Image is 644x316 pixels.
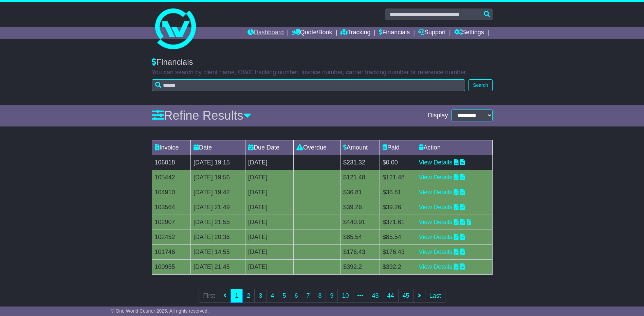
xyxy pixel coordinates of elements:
td: Paid [380,140,416,155]
a: View Details [419,189,453,196]
td: [DATE] [245,259,294,274]
a: 43 [368,289,383,303]
td: $36.81 [340,185,380,200]
td: $85.54 [380,230,416,244]
td: [DATE] [245,244,294,259]
td: [DATE] [245,215,294,230]
a: 8 [314,289,326,303]
a: 45 [398,289,414,303]
td: [DATE] 19:42 [191,185,245,200]
td: $392.2 [380,259,416,274]
td: $39.26 [380,200,416,215]
a: 3 [254,289,266,303]
td: $371.61 [380,215,416,230]
td: 106018 [152,155,191,170]
button: Search [468,79,492,91]
a: View Details [419,204,453,211]
td: $85.54 [340,230,380,244]
td: $392.2 [340,259,380,274]
td: $231.32 [340,155,380,170]
td: [DATE] [245,230,294,244]
span: Display [428,112,448,119]
a: View Details [419,249,453,255]
td: [DATE] 21:49 [191,200,245,215]
td: [DATE] [245,170,294,185]
td: [DATE] [245,185,294,200]
a: 2 [242,289,255,303]
a: 5 [278,289,290,303]
td: 103564 [152,200,191,215]
td: $176.43 [340,244,380,259]
td: $36.81 [380,185,416,200]
td: 102907 [152,215,191,230]
div: Financials [152,57,493,67]
td: $121.48 [380,170,416,185]
a: Refine Results [152,108,251,122]
a: View Details [419,159,453,166]
td: Amount [340,140,380,155]
a: Quote/Book [292,27,332,39]
td: $0.00 [380,155,416,170]
td: [DATE] 21:45 [191,259,245,274]
span: © One World Courier 2025. All rights reserved. [111,308,209,314]
td: 105442 [152,170,191,185]
td: [DATE] [245,200,294,215]
td: [DATE] 19:56 [191,170,245,185]
td: Invoice [152,140,191,155]
a: Tracking [341,27,370,39]
td: [DATE] [245,155,294,170]
td: Date [191,140,245,155]
a: View Details [419,174,453,181]
td: [DATE] 19:15 [191,155,245,170]
td: Action [416,140,492,155]
td: $39.26 [340,200,380,215]
a: 7 [302,289,314,303]
a: View Details [419,234,453,240]
a: Dashboard [247,27,284,39]
td: $440.91 [340,215,380,230]
a: Settings [454,27,484,39]
a: Financials [379,27,410,39]
a: View Details [419,219,453,225]
a: 4 [266,289,278,303]
td: [DATE] 14:55 [191,244,245,259]
a: 6 [290,289,302,303]
td: [DATE] 21:55 [191,215,245,230]
td: 102452 [152,230,191,244]
td: $121.48 [340,170,380,185]
p: You can search by client name, OWC tracking number, invoice number, carrier tracking number or re... [152,69,493,76]
td: 101746 [152,244,191,259]
td: [DATE] 20:36 [191,230,245,244]
td: Due Date [245,140,294,155]
a: 44 [383,289,399,303]
td: $176.43 [380,244,416,259]
td: Overdue [293,140,340,155]
td: 104910 [152,185,191,200]
a: 1 [231,289,243,303]
a: Support [418,27,446,39]
a: 9 [326,289,338,303]
td: 100955 [152,259,191,274]
a: View Details [419,263,453,270]
a: 10 [337,289,353,303]
a: Last [425,289,445,303]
